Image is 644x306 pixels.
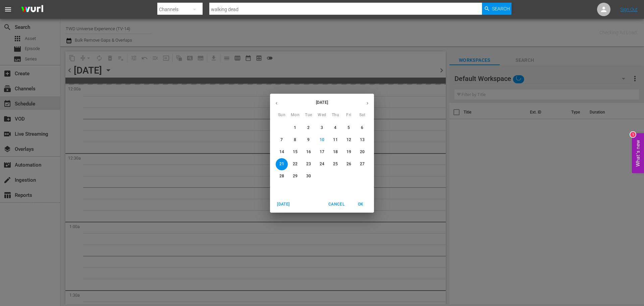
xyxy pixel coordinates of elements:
[343,122,355,134] button: 5
[356,158,368,170] button: 27
[343,158,355,170] button: 26
[306,149,311,155] p: 16
[276,158,288,170] button: 21
[303,134,315,146] button: 9
[276,134,288,146] button: 7
[289,146,301,158] button: 15
[307,125,310,131] p: 2
[620,7,638,12] a: Sign Out
[360,137,365,143] p: 13
[321,125,323,131] p: 3
[316,146,328,158] button: 17
[316,134,328,146] button: 10
[329,146,341,158] button: 18
[356,122,368,134] button: 6
[346,149,351,155] p: 19
[346,137,351,143] p: 12
[630,132,636,137] div: 1
[346,161,351,167] p: 26
[343,112,355,119] span: Fri
[283,99,361,105] p: [DATE]
[347,125,350,131] p: 5
[329,112,341,119] span: Thu
[306,173,311,179] p: 30
[320,149,324,155] p: 17
[361,125,363,131] p: 6
[273,199,294,210] button: [DATE]
[350,199,371,210] button: OK
[492,3,510,15] span: Search
[276,170,288,182] button: 28
[303,112,315,119] span: Tue
[360,161,365,167] p: 27
[303,170,315,182] button: 30
[289,134,301,146] button: 8
[289,112,301,119] span: Mon
[276,146,288,158] button: 14
[307,137,310,143] p: 9
[4,5,12,13] span: menu
[343,134,355,146] button: 12
[279,149,284,155] p: 14
[293,149,298,155] p: 15
[333,161,338,167] p: 25
[316,158,328,170] button: 24
[16,2,48,17] img: ans4CAIJ8jUAAAAAAAAAAAAAAAAAAAAAAAAgQb4GAAAAAAAAAAAAAAAAAAAAAAAAJMjXAAAAAAAAAAAAAAAAAAAAAAAAgAT5G...
[289,158,301,170] button: 22
[293,173,298,179] p: 29
[329,134,341,146] button: 11
[303,146,315,158] button: 16
[316,122,328,134] button: 3
[294,137,296,143] p: 8
[275,201,291,208] span: [DATE]
[289,170,301,182] button: 29
[333,149,338,155] p: 18
[289,122,301,134] button: 1
[306,161,311,167] p: 23
[303,122,315,134] button: 2
[329,158,341,170] button: 25
[280,137,283,143] p: 7
[353,201,369,208] span: OK
[333,137,338,143] p: 11
[279,161,284,167] p: 21
[303,158,315,170] button: 23
[320,161,324,167] p: 24
[294,125,296,131] p: 1
[316,112,328,119] span: Wed
[320,137,324,143] p: 10
[632,133,644,173] button: Open Feedback Widget
[329,122,341,134] button: 4
[356,112,368,119] span: Sat
[328,201,344,208] span: Cancel
[334,125,336,131] p: 4
[343,146,355,158] button: 19
[360,149,365,155] p: 20
[293,161,298,167] p: 22
[279,173,284,179] p: 28
[356,134,368,146] button: 13
[326,199,347,210] button: Cancel
[276,112,288,119] span: Sun
[356,146,368,158] button: 20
